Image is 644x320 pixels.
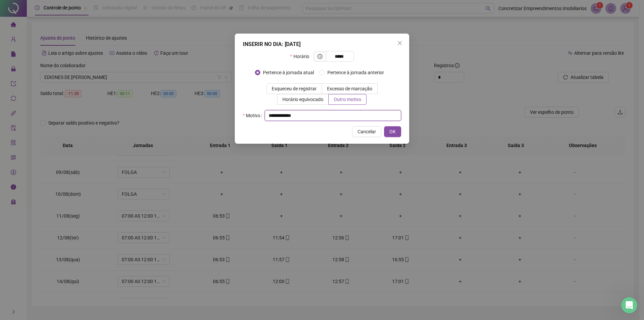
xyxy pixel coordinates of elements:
span: OK [389,128,396,135]
span: Esqueceu de registrar [272,86,317,91]
span: Pertence à jornada anterior [325,69,387,76]
span: clock-circle [318,54,322,59]
span: Pertence à jornada atual [260,69,317,76]
label: Motivo [243,110,265,121]
button: OK [384,126,401,137]
span: Outro motivo [334,97,361,102]
span: Cancelar [358,128,376,135]
div: INSERIR NO DIA : [DATE] [243,40,401,48]
label: Horário [290,51,313,62]
button: Close [394,38,405,48]
button: Cancelar [352,126,381,137]
span: close [397,40,402,46]
iframe: Intercom live chat [621,297,637,313]
span: Horário equivocado [282,97,323,102]
span: Excesso de marcação [327,86,372,91]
